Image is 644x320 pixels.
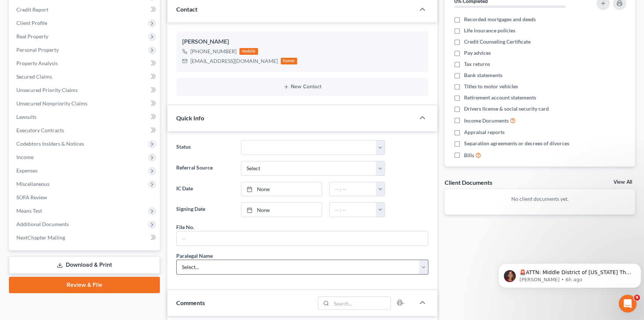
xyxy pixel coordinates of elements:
span: Separation agreements or decrees of divorces [464,140,569,147]
div: File No. [176,223,194,231]
span: Comments [176,299,205,306]
a: Secured Claims [10,70,160,83]
div: Paralegal Name [176,252,213,260]
span: Unsecured Nonpriority Claims [16,100,87,107]
a: Lawsuits [10,110,160,124]
span: Means Test [16,207,42,214]
span: Expenses [16,167,38,174]
label: Status [173,140,237,155]
a: NextChapter Mailing [10,231,160,244]
span: Additional Documents [16,221,69,227]
span: Contact [176,6,197,13]
div: [PERSON_NAME] [182,37,422,46]
span: Executory Contracts [16,127,64,133]
a: Download & Print [9,256,160,274]
span: 9 [634,295,640,301]
a: SOFA Review [10,191,160,204]
span: Secured Claims [16,73,52,80]
label: IC Date [173,182,237,197]
input: -- [177,231,428,245]
span: Income [16,154,33,160]
div: [PHONE_NUMBER] [190,48,236,55]
input: Search... [331,297,390,310]
span: Appraisal reports [464,129,505,136]
span: NextChapter Mailing [16,234,65,241]
p: No client documents yet. [451,195,629,203]
input: -- : -- [330,203,377,217]
a: Review & File [9,277,160,293]
span: Credit Report [16,6,48,13]
input: -- : -- [330,182,377,196]
span: Quick Info [176,114,204,121]
iframe: Intercom live chat [619,295,637,313]
a: Unsecured Priority Claims [10,83,160,97]
a: Credit Report [10,3,160,16]
span: Client Profile [16,20,47,26]
span: Property Analysis [16,60,58,66]
span: Unsecured Priority Claims [16,87,78,93]
span: Bills [464,152,474,159]
span: Tax returns [464,60,490,68]
span: Bank statements [464,72,502,79]
span: SOFA Review [16,194,47,200]
button: New Contact [182,84,422,90]
iframe: Intercom notifications message [495,248,644,300]
span: Recorded mortgages and deeds [464,16,536,23]
div: [EMAIL_ADDRESS][DOMAIN_NAME] [190,57,278,65]
span: Real Property [16,33,48,39]
span: Drivers license & social security card [464,105,549,113]
span: Income Documents [464,117,509,124]
label: Signing Date [173,202,237,217]
span: Life insurance policies [464,27,515,34]
div: Client Documents [445,178,492,186]
div: mobile [239,48,258,55]
a: Property Analysis [10,57,160,70]
span: Personal Property [16,47,59,53]
span: Pay advices [464,49,491,57]
span: Miscellaneous [16,181,49,187]
span: Codebtors Insiders & Notices [16,140,84,147]
a: None [241,203,321,217]
label: Referral Source [173,161,237,176]
a: View All [614,180,632,185]
a: Unsecured Nonpriority Claims [10,97,160,110]
a: None [241,182,321,196]
span: Credit Counseling Certificate [464,38,531,45]
div: home [281,58,297,64]
span: Lawsuits [16,114,36,120]
a: Executory Contracts [10,124,160,137]
span: Titles to motor vehicles [464,83,518,90]
span: Retirement account statements [464,94,536,101]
